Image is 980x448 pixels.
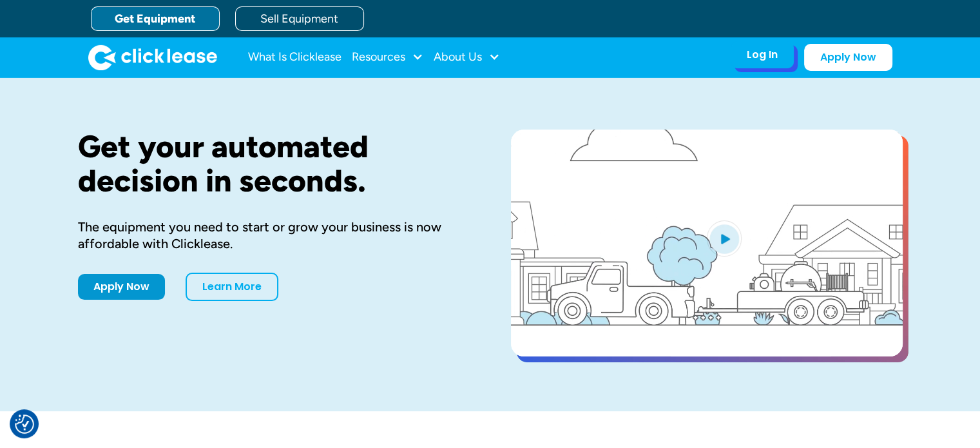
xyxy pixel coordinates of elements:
[186,273,278,301] a: Learn More
[747,48,778,61] div: Log In
[91,6,220,31] a: Get Equipment
[235,6,364,31] a: Sell Equipment
[511,130,903,356] a: open lightbox
[15,414,34,434] button: Consent Preferences
[88,44,217,70] a: home
[15,414,34,434] img: Revisit consent button
[804,44,892,71] a: Apply Now
[78,274,165,300] a: Apply Now
[78,219,470,252] div: The equipment you need to start or grow your business is now affordable with Clicklease.
[88,44,217,70] img: Clicklease logo
[248,44,341,70] a: What Is Clicklease
[434,44,500,70] div: About Us
[707,220,742,257] img: Blue play button logo on a light blue circular background
[352,44,423,70] div: Resources
[78,130,470,198] h1: Get your automated decision in seconds.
